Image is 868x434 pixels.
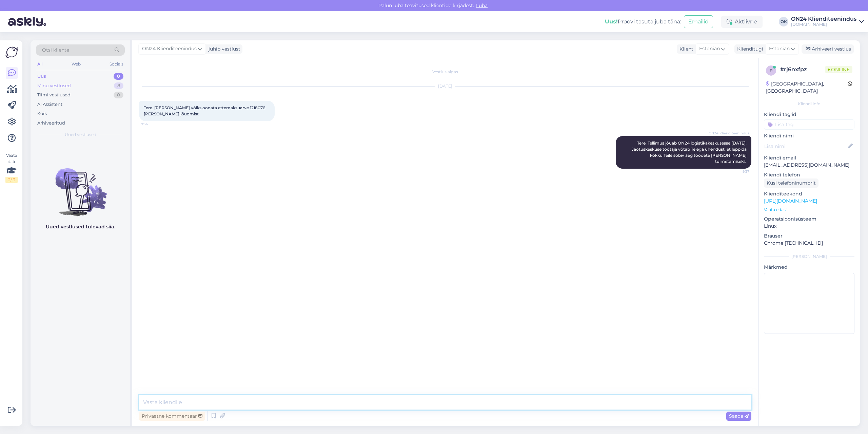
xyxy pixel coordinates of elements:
input: Lisa tag [764,119,854,130]
div: Proovi tasuta juba täna: [605,18,681,26]
p: [EMAIL_ADDRESS][DOMAIN_NAME] [764,162,854,169]
div: Aktiivne [721,16,763,28]
p: Chrome [TECHNICAL_ID] [764,240,854,247]
p: Uued vestlused tulevad siia. [46,223,115,230]
div: Kliendi info [764,101,854,107]
p: Kliendi nimi [764,132,854,139]
span: Estonian [769,45,790,53]
b: Uus! [605,18,618,25]
p: Kliendi tag'id [764,111,854,118]
p: Kliendi telefon [764,171,854,178]
div: 2 / 3 [5,177,18,183]
div: [GEOGRAPHIC_DATA], [GEOGRAPHIC_DATA] [766,80,848,95]
span: Tere. [PERSON_NAME] võiks oodata ettemaksuarve 1218076 [PERSON_NAME] jõudmist [144,105,266,116]
span: Online [825,66,852,73]
div: Tiimi vestlused [37,92,71,98]
div: Vaata siia [5,152,18,183]
div: All [36,60,44,69]
span: Tere. Tellimus jõuab ON24 logistikakeskusesse [DATE]. Jaotuskeskuse töötaja võtab Teiega ühendust... [632,140,748,164]
span: 9:36 [141,121,166,127]
span: Uued vestlused [65,132,96,138]
div: Vestlus algas [139,69,751,75]
div: juhib vestlust [206,45,240,53]
a: ON24 Klienditeenindus[DOMAIN_NAME] [791,16,864,27]
div: # rj6nxfpz [780,65,825,74]
span: 9:37 [724,169,749,174]
p: Klienditeekond [764,190,854,197]
div: Privaatne kommentaar [139,412,205,421]
img: Askly Logo [5,46,18,59]
div: [PERSON_NAME] [764,253,854,260]
div: Kõik [37,110,47,117]
a: [URL][DOMAIN_NAME] [764,198,817,204]
div: Arhiveeritud [37,120,65,127]
span: Luba [474,2,490,8]
div: Uus [37,73,46,80]
img: No chats [31,156,130,217]
div: Web [70,60,82,69]
span: ON24 Klienditeenindus [709,131,749,136]
p: Kliendi email [764,154,854,162]
div: Küsi telefoninumbrit [764,178,818,188]
p: Brauser [764,232,854,240]
p: Märkmed [764,264,854,271]
div: [DOMAIN_NAME] [791,22,856,27]
div: Minu vestlused [37,82,71,89]
div: Arhiveeri vestlus [802,44,854,54]
div: 8 [114,82,123,89]
div: 0 [114,92,123,98]
p: Operatsioonisüsteem [764,215,854,223]
span: r [770,68,773,73]
div: [DATE] [139,83,751,89]
p: Vaata edasi ... [764,207,854,213]
div: Klienditugi [734,45,763,53]
span: ON24 Klienditeenindus [142,45,197,53]
span: Estonian [699,45,720,53]
div: OK [779,17,788,26]
button: Emailid [684,15,713,28]
div: AI Assistent [37,101,62,108]
span: Saada [729,413,749,419]
div: Socials [108,60,125,69]
span: Otsi kliente [42,46,69,54]
p: Linux [764,223,854,230]
div: Klient [677,45,693,53]
input: Lisa nimi [764,143,847,150]
div: 0 [114,73,123,80]
div: ON24 Klienditeenindus [791,16,856,22]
